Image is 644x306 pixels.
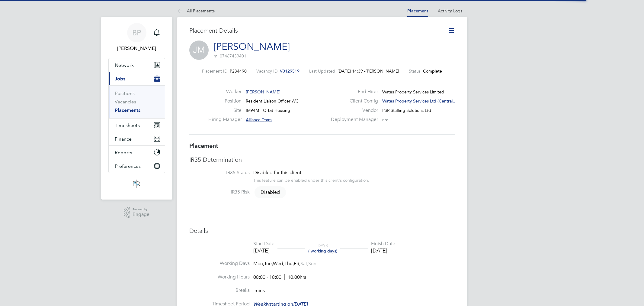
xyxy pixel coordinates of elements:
[132,29,141,37] span: BP
[371,241,395,247] div: Finish Date
[109,119,165,132] button: Timesheets
[253,241,274,247] div: Start Date
[284,274,306,280] span: 10.00hrs
[115,107,140,113] a: Placements
[101,17,172,200] nav: Main navigation
[407,8,428,14] a: Placement
[214,41,290,53] a: [PERSON_NAME]
[131,179,142,189] img: psrsolutions-logo-retina.png
[115,90,135,96] a: Positions
[189,227,455,235] h3: Details
[382,98,457,104] span: Wates Property Services Ltd (Central…
[305,243,340,254] div: DAYS
[280,68,300,74] span: V0129519
[423,68,442,74] span: Complete
[382,117,388,122] span: n/a
[208,98,242,104] label: Position
[133,207,149,212] span: Powered by
[115,62,134,68] span: Network
[327,116,378,123] label: Deployment Manager
[255,186,286,198] span: Disabled
[253,176,369,183] div: This feature can be enabled under this client's configuration.
[371,247,395,254] div: [DATE]
[366,68,399,74] span: [PERSON_NAME]
[409,68,421,74] label: Status
[109,72,165,85] button: Jobs
[253,247,274,254] div: [DATE]
[189,287,250,294] label: Breaks
[115,76,125,82] span: Jobs
[202,68,227,74] label: Placement ID
[189,260,250,267] label: Working Days
[253,274,306,281] div: 08:00 - 18:00
[308,261,316,267] span: Sun
[214,53,246,59] span: m: 07467439401
[246,117,272,122] span: Alliance Team
[208,107,242,114] label: Site
[208,116,242,123] label: Hiring Manager
[438,8,462,14] a: Activity Logs
[308,248,337,254] span: ( working days)
[300,261,308,267] span: Sat,
[109,146,165,159] button: Reports
[327,98,378,104] label: Client Config
[253,261,264,267] span: Mon,
[309,68,335,74] label: Last Updated
[284,261,294,267] span: Thu,
[253,170,303,176] span: Disabled for this client.
[109,132,165,145] button: Finance
[189,170,250,176] label: IR35 Status
[109,85,165,118] div: Jobs
[338,68,366,74] span: [DATE] 14:39 -
[189,156,455,164] h3: IR35 Determination
[246,89,280,95] span: [PERSON_NAME]
[189,142,218,149] b: Placement
[133,212,149,217] span: Engage
[256,68,277,74] label: Vacancy ID
[115,99,136,105] a: Vacancies
[189,41,209,60] span: JM
[273,261,284,267] span: Wed,
[327,107,378,114] label: Vendor
[115,136,132,142] span: Finance
[189,27,438,34] h3: Placement Details
[109,58,165,72] button: Network
[115,163,141,169] span: Preferences
[189,274,250,280] label: Working Hours
[115,150,132,155] span: Reports
[108,45,165,52] span: Ben Perkin
[294,261,300,267] span: Fri,
[108,179,165,189] a: Go to home page
[108,23,165,52] a: BP[PERSON_NAME]
[177,8,215,14] a: All Placements
[124,207,149,218] a: Powered byEngage
[115,122,140,128] span: Timesheets
[327,89,378,95] label: End Hirer
[109,159,165,173] button: Preferences
[382,108,431,113] span: PSR Staffing Solutions Ltd
[230,68,247,74] span: P234490
[208,89,242,95] label: Worker
[246,108,290,113] span: IM94M - Orbit Housing
[189,189,250,195] label: IR35 Risk
[255,288,265,294] span: mins
[264,261,273,267] span: Tue,
[382,89,444,95] span: Wates Property Services Limited
[246,98,299,104] span: Resident Liaison Officer WC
